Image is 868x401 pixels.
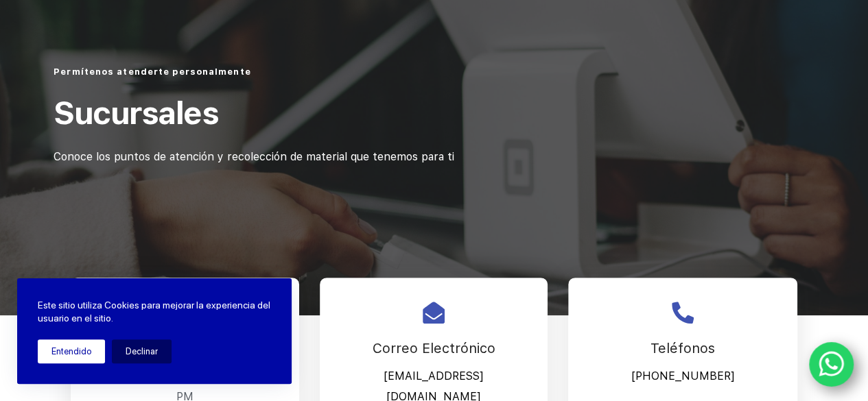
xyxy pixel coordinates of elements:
span: Conoce los puntos de atención y recolección de material que tenemos para ti [54,150,454,163]
span: Permítenos atenderte personalmente [54,66,250,77]
span: Sucursales [54,94,218,132]
a: WhatsApp [809,342,854,387]
span: Teléfonos [650,340,715,356]
button: Entendido [38,339,105,363]
p: Este sitio utiliza Cookies para mejorar la experiencia del usuario en el sitio. [38,299,271,326]
button: Declinar [112,339,172,363]
span: Correo Electrónico [372,340,495,356]
p: [PHONE_NUMBER] [585,366,780,387]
